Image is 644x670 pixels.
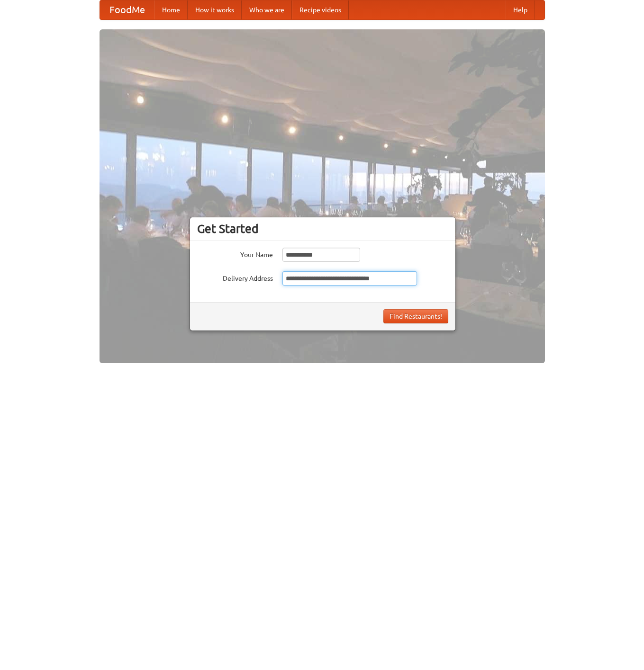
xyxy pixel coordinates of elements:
a: Who we are [242,0,292,19]
a: FoodMe [100,0,154,19]
label: Your Name [197,248,273,259]
a: Help [506,0,535,19]
a: Home [154,0,188,19]
h3: Get Started [197,222,448,236]
label: Delivery Address [197,271,273,283]
button: Find Restaurants! [383,309,448,323]
a: How it works [188,0,242,19]
a: Recipe videos [292,0,349,19]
